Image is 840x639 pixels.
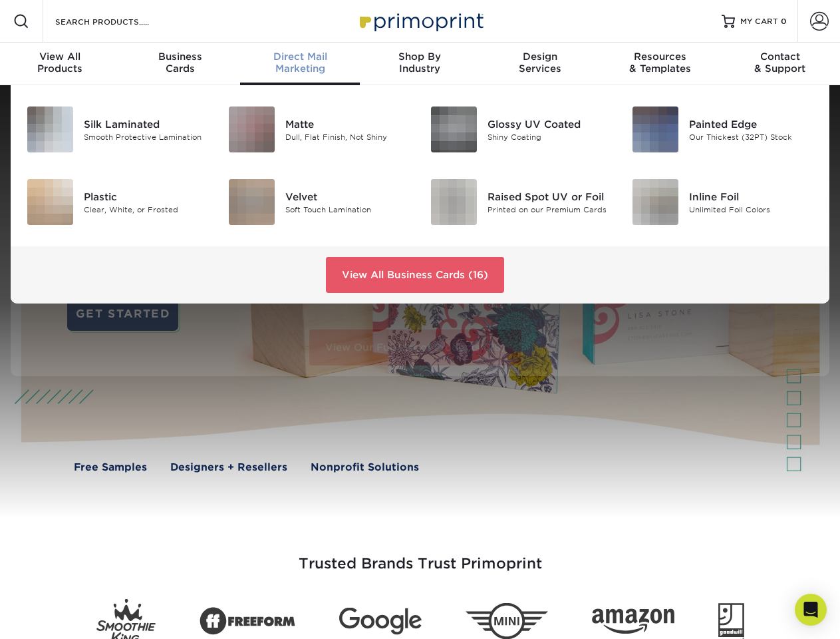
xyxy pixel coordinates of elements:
[31,523,809,588] h3: Trusted Brands Trust Primoprint
[360,51,480,75] div: Industry
[339,608,422,635] img: Google
[600,51,720,75] div: & Templates
[600,51,720,63] span: Resources
[54,13,184,29] input: SEARCH PRODUCTS.....
[120,51,239,63] span: Business
[240,51,360,63] span: Direct Mail
[480,43,600,85] a: DesignServices
[592,609,674,634] img: Amazon
[354,7,487,35] img: Primoprint
[240,43,360,85] a: Direct MailMarketing
[795,594,827,626] div: Open Intercom Messenger
[240,51,360,75] div: Marketing
[600,43,720,85] a: Resources& Templates
[781,17,787,26] span: 0
[120,43,239,85] a: BusinessCards
[718,603,744,639] img: Goodwill
[3,598,113,634] iframe: Google Customer Reviews
[120,51,239,75] div: Cards
[360,51,480,63] span: Shop By
[326,257,504,293] a: View All Business Cards (16)
[740,16,778,27] span: MY CART
[480,51,600,75] div: Services
[480,51,600,63] span: Design
[360,43,480,85] a: Shop ByIndustry
[309,329,521,365] a: View Our Full List of Products (28)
